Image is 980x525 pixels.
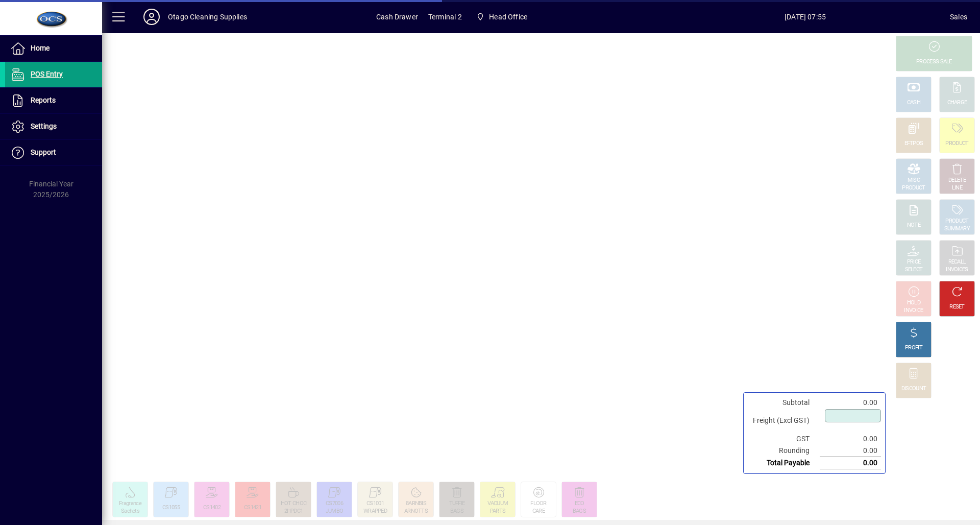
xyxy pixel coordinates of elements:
span: Support [31,148,56,156]
div: Sales [950,9,967,25]
div: CS1421 [244,504,261,512]
div: DISCOUNT [901,385,926,393]
td: 0.00 [820,397,881,409]
span: [DATE] 07:55 [660,9,950,25]
div: HOLD [907,299,920,307]
span: Terminal 2 [428,9,462,25]
div: EFTPOS [904,140,923,148]
div: CASH [907,99,920,107]
span: Cash Drawer [376,9,418,25]
div: PRODUCT [902,184,925,192]
div: DELETE [948,177,966,184]
div: CS1402 [203,504,220,512]
td: 0.00 [820,433,881,445]
div: PRICE [907,258,921,266]
a: Reports [5,88,102,113]
a: Home [5,36,102,61]
span: Home [31,44,50,52]
a: Settings [5,114,102,139]
td: 0.00 [820,457,881,469]
div: WRAPPED [363,508,387,515]
div: RESET [949,303,965,311]
div: ECO [575,500,584,508]
div: BAGS [450,508,463,515]
td: Rounding [748,445,820,457]
div: BAGS [573,508,586,515]
div: PRODUCT [945,218,968,225]
div: Sachets [121,508,139,515]
div: PROFIT [905,344,922,352]
td: Total Payable [748,457,820,469]
td: Subtotal [748,397,820,409]
div: INVOICE [904,307,923,315]
button: Profile [135,8,168,26]
div: SUMMARY [944,225,970,233]
div: JUMBO [326,508,344,515]
div: HOT CHOC [281,500,306,508]
span: Reports [31,96,56,104]
div: CS7006 [326,500,343,508]
div: Otago Cleaning Supplies [168,9,247,25]
div: PRODUCT [945,140,968,148]
div: CS1001 [366,500,384,508]
td: GST [748,433,820,445]
td: 0.00 [820,445,881,457]
span: Settings [31,122,57,130]
div: CHARGE [947,99,967,107]
div: FLOOR [530,500,547,508]
div: VACUUM [487,500,508,508]
div: PROCESS SALE [916,58,952,66]
td: Freight (Excl GST) [748,409,820,433]
div: LINE [952,184,962,192]
span: POS Entry [31,70,63,78]
div: INVOICES [946,266,968,274]
div: Fragrance [119,500,141,508]
div: ARNOTTS [404,508,428,515]
div: TUFFIE [449,500,465,508]
div: PARTS [490,508,506,515]
div: SELECT [905,266,923,274]
span: Head Office [489,9,527,25]
div: 2HPDC1 [284,508,303,515]
div: MISC [908,177,920,184]
div: CARE [532,508,545,515]
div: NOTE [907,222,920,229]
div: 8ARNBIS [406,500,426,508]
div: RECALL [948,258,966,266]
div: CS1055 [162,504,180,512]
a: Support [5,140,102,165]
span: Head Office [472,8,531,26]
